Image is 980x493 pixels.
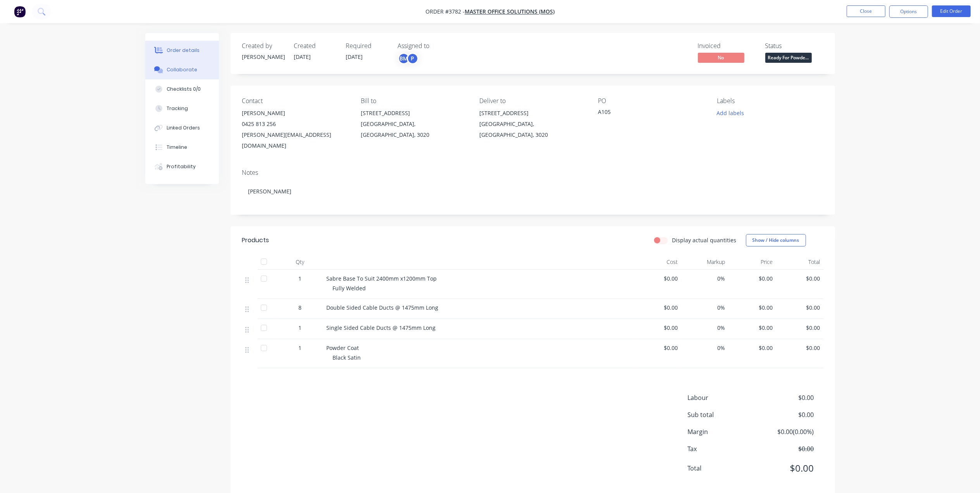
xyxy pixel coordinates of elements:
[732,274,773,283] span: $0.00
[932,5,971,17] button: Edit Order
[637,274,678,283] span: $0.00
[729,254,776,270] div: Price
[479,97,586,105] div: Deliver to
[684,344,725,352] span: 0%
[299,303,302,312] span: 8
[698,53,744,62] span: No
[327,324,436,331] span: Single Sided Cable Ducts @ 1475mm Long
[688,444,757,453] span: Tax
[145,138,219,157] button: Timeline
[242,97,348,105] div: Contact
[145,60,219,79] button: Collaborate
[242,129,348,151] div: [PERSON_NAME][EMAIL_ADDRESS][DOMAIN_NAME]
[779,274,820,283] span: $0.00
[242,169,823,176] div: Notes
[167,86,201,93] div: Checklists 0/0
[732,303,773,312] span: $0.00
[672,236,737,244] label: Display actual quantities
[167,124,200,131] div: Linked Orders
[327,344,359,352] span: Powder Coat
[779,324,820,332] span: $0.00
[167,105,188,112] div: Tracking
[732,344,773,352] span: $0.00
[688,410,757,419] span: Sub total
[756,461,814,475] span: $0.00
[684,324,725,332] span: 0%
[479,108,586,119] div: [STREET_ADDRESS]
[167,163,196,170] div: Profitability
[299,344,302,352] span: 1
[776,254,823,270] div: Total
[889,5,928,18] button: Options
[779,344,820,352] span: $0.00
[398,53,410,64] div: BM
[398,42,475,50] div: Assigned to
[407,53,419,64] div: P
[242,42,285,50] div: Created by
[746,234,806,246] button: Show / Hide columns
[398,53,419,64] button: BMP
[145,99,219,118] button: Tracking
[346,53,363,60] span: [DATE]
[717,97,823,105] div: Labels
[756,427,814,436] span: $0.00 ( 0.00 %)
[145,79,219,99] button: Checklists 0/0
[765,53,812,62] span: Ready For Powde...
[688,427,757,436] span: Margin
[167,66,197,73] div: Collaborate
[242,108,348,151] div: [PERSON_NAME]0425 813 256[PERSON_NAME][EMAIL_ADDRESS][DOMAIN_NAME]
[294,53,311,60] span: [DATE]
[598,97,704,105] div: PO
[765,42,823,50] div: Status
[145,118,219,138] button: Linked Orders
[425,8,465,16] span: Order #3782 -
[277,254,324,270] div: Qty
[145,157,219,176] button: Profitability
[242,53,285,61] div: [PERSON_NAME]
[637,324,678,332] span: $0.00
[732,324,773,332] span: $0.00
[167,47,200,54] div: Order details
[327,304,439,311] span: Double Sided Cable Ducts @ 1475mm Long
[765,53,812,64] button: Ready For Powde...
[688,464,757,473] span: Total
[361,119,467,140] div: [GEOGRAPHIC_DATA], [GEOGRAPHIC_DATA], 3020
[756,444,814,453] span: $0.00
[361,108,467,140] div: [STREET_ADDRESS][GEOGRAPHIC_DATA], [GEOGRAPHIC_DATA], 3020
[361,108,467,119] div: [STREET_ADDRESS]
[167,144,187,151] div: Timeline
[847,5,885,17] button: Close
[698,42,756,50] div: Invoiced
[756,410,814,419] span: $0.00
[361,97,467,105] div: Bill to
[327,275,437,282] span: Sabre Base To Suit 2400mm x1200mm Top
[333,354,361,361] span: Black Satin
[14,6,26,17] img: Factory
[637,303,678,312] span: $0.00
[299,274,302,283] span: 1
[294,42,337,50] div: Created
[346,42,389,50] div: Required
[713,108,748,118] button: Add labels
[681,254,729,270] div: Markup
[242,108,348,119] div: [PERSON_NAME]
[145,41,219,60] button: Order details
[756,393,814,402] span: $0.00
[634,254,681,270] div: Cost
[684,274,725,283] span: 0%
[242,119,348,129] div: 0425 813 256
[479,119,586,140] div: [GEOGRAPHIC_DATA], [GEOGRAPHIC_DATA], 3020
[684,303,725,312] span: 0%
[299,324,302,332] span: 1
[598,108,695,119] div: A105
[465,8,555,16] a: Master Office Solutions (MOS)
[479,108,586,140] div: [STREET_ADDRESS][GEOGRAPHIC_DATA], [GEOGRAPHIC_DATA], 3020
[779,303,820,312] span: $0.00
[242,179,823,203] div: [PERSON_NAME]
[688,393,757,402] span: Labour
[637,344,678,352] span: $0.00
[242,236,269,245] div: Products
[333,284,366,292] span: Fully Welded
